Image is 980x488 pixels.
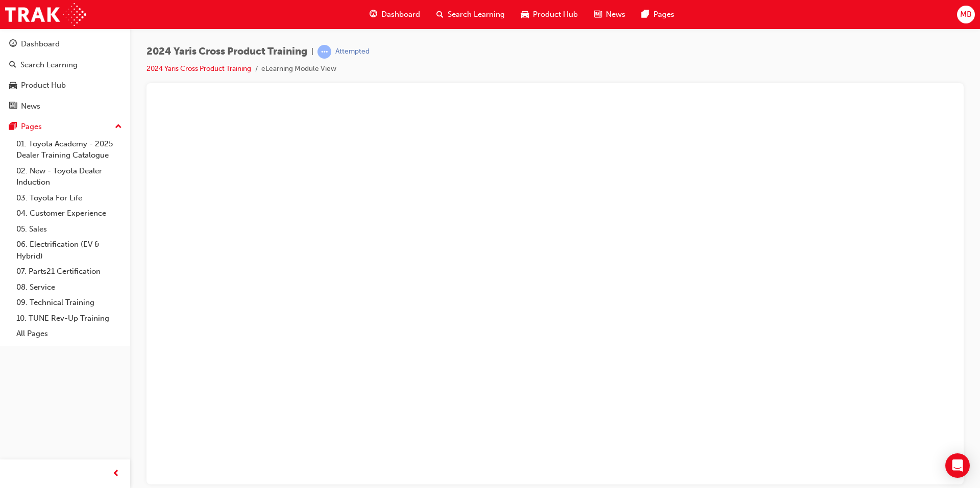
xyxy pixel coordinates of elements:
a: Dashboard [4,35,126,54]
button: Pages [4,117,126,136]
li: eLearning Module View [261,63,336,75]
a: guage-iconDashboard [361,4,428,25]
span: prev-icon [112,468,120,480]
span: guage-icon [370,8,377,21]
span: | [311,46,313,58]
span: Search Learning [448,9,505,20]
a: 01. Toyota Academy - 2025 Dealer Training Catalogue [12,136,126,163]
a: 03. Toyota For Life [12,190,126,206]
a: news-iconNews [586,4,633,25]
a: 10. TUNE Rev-Up Training [12,311,126,326]
span: search-icon [9,61,16,70]
a: 09. Technical Training [12,295,126,311]
div: News [21,100,40,112]
a: 05. Sales [12,221,126,237]
span: Product Hub [533,9,578,20]
span: Pages [653,9,674,20]
span: car-icon [9,81,17,90]
span: News [606,9,625,20]
span: guage-icon [9,40,17,49]
img: Trak [5,3,86,26]
div: Search Learning [20,59,78,71]
span: news-icon [594,8,602,21]
a: 06. Electrification (EV & Hybrid) [12,237,126,264]
div: Attempted [335,47,370,57]
span: pages-icon [9,122,17,132]
a: All Pages [12,326,126,342]
a: car-iconProduct Hub [513,4,586,25]
span: Dashboard [381,9,420,20]
a: Search Learning [4,56,126,74]
button: MB [957,6,975,23]
a: search-iconSearch Learning [428,4,513,25]
div: Open Intercom Messenger [945,453,970,478]
span: pages-icon [642,8,649,21]
a: 02. New - Toyota Dealer Induction [12,163,126,190]
span: car-icon [521,8,529,21]
a: News [4,97,126,116]
a: 08. Service [12,279,126,295]
span: 2024 Yaris Cross Product Training [146,46,307,58]
div: Product Hub [21,80,66,91]
span: up-icon [115,120,122,134]
span: search-icon [436,8,444,21]
span: news-icon [9,102,17,111]
a: 04. Customer Experience [12,206,126,221]
span: learningRecordVerb_ATTEMPT-icon [317,45,331,59]
span: MB [960,9,972,20]
button: DashboardSearch LearningProduct HubNews [4,33,126,117]
a: pages-iconPages [633,4,682,25]
div: Dashboard [21,38,60,50]
a: 2024 Yaris Cross Product Training [146,64,251,73]
a: Product Hub [4,76,126,95]
a: 07. Parts21 Certification [12,264,126,279]
div: Pages [21,121,42,133]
